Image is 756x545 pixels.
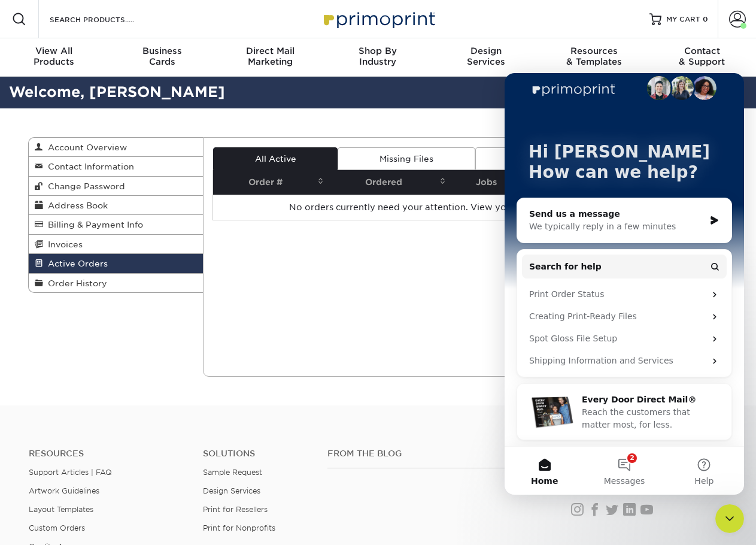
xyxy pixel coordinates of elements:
[338,147,475,170] a: Missing Files
[213,147,338,170] a: All Active
[29,138,204,157] a: Account Overview
[648,38,756,77] a: Contact& Support
[108,46,215,56] span: Business
[43,259,108,268] span: Active Orders
[203,449,309,459] h4: Solutions
[475,147,621,170] a: Pending Proof
[29,235,204,254] a: Invoices
[450,170,532,195] th: Jobs
[213,170,327,195] th: Order #
[29,196,204,215] a: Address Book
[324,46,432,67] div: Industry
[648,46,756,56] span: Contact
[29,486,99,495] a: Artwork Guidelines
[108,46,215,67] div: Cards
[324,46,432,56] span: Shop By
[43,162,134,171] span: Contact Information
[703,15,708,23] span: 0
[318,6,438,32] img: Primoprint
[29,177,204,196] a: Change Password
[216,46,324,67] div: Marketing
[505,73,744,495] iframe: Intercom live chat
[540,46,648,67] div: & Templates
[540,38,648,77] a: Resources& Templates
[432,38,540,77] a: DesignServices
[666,14,700,25] span: MY CART
[48,12,165,26] input: SEARCH PRODUCTS.....
[29,157,204,176] a: Contact Information
[203,468,262,477] a: Sample Request
[29,468,112,477] a: Support Articles | FAQ
[648,46,756,67] div: & Support
[43,278,107,288] span: Order History
[203,486,260,495] a: Design Services
[29,274,204,292] a: Order History
[29,449,185,459] h4: Resources
[540,46,648,56] span: Resources
[43,220,143,229] span: Billing & Payment Info
[29,254,204,273] a: Active Orders
[203,523,275,532] a: Print for Nonprofits
[324,38,432,77] a: Shop ByIndustry
[432,46,540,67] div: Services
[108,38,215,77] a: BusinessCards
[715,504,744,533] iframe: To enrich screen reader interactions, please activate Accessibility in Grammarly extension settings
[432,46,540,56] span: Design
[43,143,127,152] span: Account Overview
[43,201,108,210] span: Address Book
[3,508,102,541] iframe: Google Customer Reviews
[29,505,93,514] a: Layout Templates
[213,195,718,220] td: No orders currently need your attention. View your or .
[216,38,324,77] a: Direct MailMarketing
[327,170,450,195] th: Ordered
[216,46,324,56] span: Direct Mail
[43,240,83,249] span: Invoices
[43,181,125,191] span: Change Password
[29,215,204,234] a: Billing & Payment Info
[327,449,539,459] h4: From the Blog
[203,505,268,514] a: Print for Resellers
